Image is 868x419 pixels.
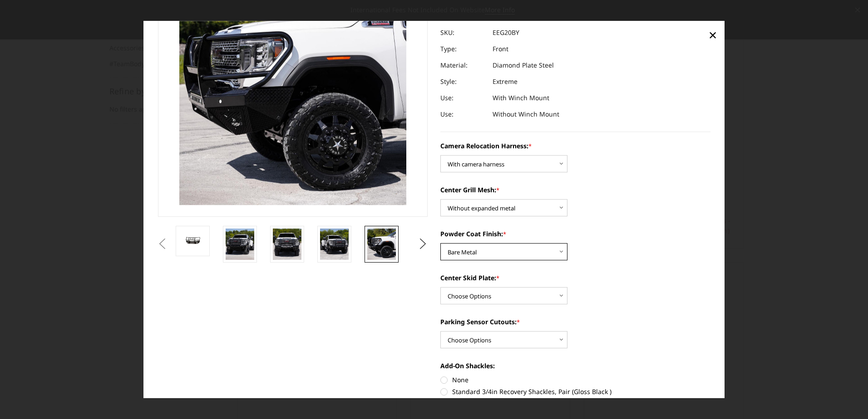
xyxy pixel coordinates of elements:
[440,273,710,283] label: Center Skid Plate:
[440,58,486,74] dt: Material:
[440,229,710,239] label: Powder Coat Finish:
[493,58,554,74] dd: Diamond Plate Steel
[440,185,710,195] label: Center Grill Mesh:
[416,237,430,251] button: Next
[493,41,508,58] dd: Front
[493,107,559,123] dd: Without Winch Mount
[493,90,549,107] dd: With Winch Mount
[440,375,710,385] label: None
[156,237,169,251] button: Previous
[367,229,396,260] img: 2020-2023 GMC 2500-3500 - T2 Series - Extreme Front Bumper (receiver or winch)
[493,25,519,41] dd: EEG20BY
[226,229,254,260] img: 2020-2023 GMC 2500-3500 - T2 Series - Extreme Front Bumper (receiver or winch)
[273,229,301,260] img: 2020-2023 GMC 2500-3500 - T2 Series - Extreme Front Bumper (receiver or winch)
[178,234,207,248] img: 2020-2023 GMC 2500-3500 - T2 Series - Extreme Front Bumper (receiver or winch)
[440,74,486,90] dt: Style:
[440,387,710,397] label: Standard 3/4in Recovery Shackles, Pair (Gloss Black )
[320,229,349,260] img: 2020-2023 GMC 2500-3500 - T2 Series - Extreme Front Bumper (receiver or winch)
[709,25,717,44] span: ×
[440,361,710,371] label: Add-On Shackles:
[440,107,486,123] dt: Use:
[705,28,720,42] a: Close
[440,41,486,58] dt: Type:
[440,25,486,41] dt: SKU:
[493,74,518,90] dd: Extreme
[440,141,710,151] label: Camera Relocation Harness:
[440,317,710,327] label: Parking Sensor Cutouts:
[440,90,486,107] dt: Use:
